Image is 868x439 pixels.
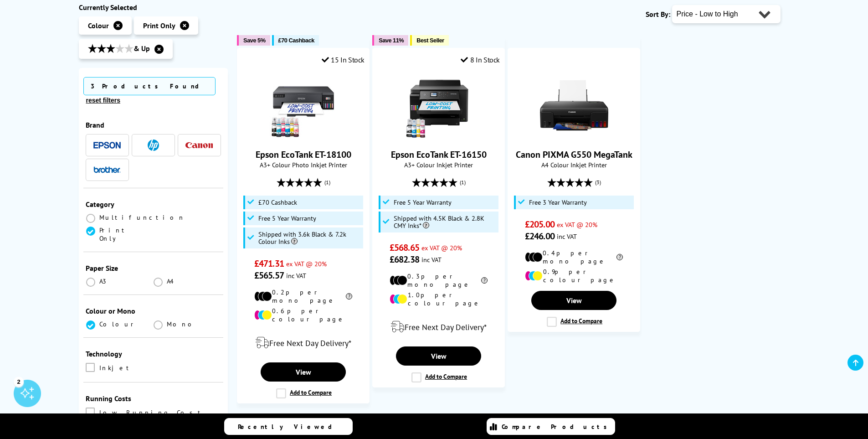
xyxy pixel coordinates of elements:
[14,377,24,387] div: 2
[416,37,444,44] span: Best Seller
[86,263,221,273] div: Paper Size
[324,174,330,191] span: (1)
[242,330,365,356] div: modal_delivery
[525,218,555,230] span: £205.00
[410,35,449,46] button: Best Seller
[224,418,353,435] a: Recently Viewed
[99,277,108,285] span: A3
[525,268,623,284] li: 0.9p per colour page
[502,423,612,431] span: Compare Products
[394,215,497,229] span: Shipped with 4.5K Black & 2.8K CMY Inks*
[254,269,284,281] span: £565.57
[143,21,175,30] span: Print Only
[322,55,365,64] div: 15 In Stock
[377,314,500,340] div: modal_delivery
[646,10,670,19] span: Sort By:
[167,277,175,285] span: A4
[99,363,133,373] span: Inkjet
[88,44,150,54] span: & Up
[86,394,221,403] div: Running Costs
[167,320,197,328] span: Mono
[269,132,338,141] a: Epson EcoTank ET-18100
[258,231,361,245] span: Shipped with 3.6k Black & 7.2k Colour Inks
[390,253,419,265] span: £682.38
[525,230,555,242] span: £246.00
[99,320,137,328] span: Colour
[86,120,221,129] div: Brand
[258,199,297,206] span: £70 Cashback
[540,132,608,141] a: Canon PIXMA G550 MegaTank
[88,21,109,30] span: Colour
[421,243,462,252] span: ex VAT @ 20%
[557,232,577,241] span: inc VAT
[372,35,408,46] button: Save 11%
[421,255,442,264] span: inc VAT
[286,271,306,280] span: inc VAT
[531,291,616,310] a: View
[272,35,319,46] button: £70 Cashback
[278,37,314,44] span: £70 Cashback
[137,139,169,151] button: HP
[86,200,221,209] div: Category
[254,258,284,269] span: £471.31
[487,418,615,435] a: Compare Products
[525,249,623,265] li: 0.4p per mono page
[183,139,216,151] button: Canon
[595,174,601,191] span: (3)
[557,220,597,229] span: ex VAT @ 20%
[91,164,123,176] button: Brother
[237,35,270,46] button: Save 5%
[83,96,123,104] button: reset filters
[254,288,352,305] li: 0.2p per mono page
[461,55,500,64] div: 8 In Stock
[540,71,608,139] img: Canon PIXMA G550 MegaTank
[405,132,473,141] a: Epson EcoTank ET-16150
[405,71,473,139] img: Epson EcoTank ET-16150
[254,307,352,323] li: 0.6p per colour page
[460,174,466,191] span: (1)
[185,142,213,148] img: Canon
[529,199,587,206] span: Free 3 Year Warranty
[276,388,332,398] label: Add to Compare
[411,372,467,382] label: Add to Compare
[379,37,404,44] span: Save 11%
[79,3,228,12] div: Currently Selected
[91,139,123,151] button: Epson
[93,166,121,173] img: Brother
[86,349,221,358] div: Technology
[99,226,154,243] span: Print Only
[286,259,327,268] span: ex VAT @ 20%
[99,213,185,222] span: Multifunction
[258,215,316,222] span: Free 5 Year Warranty
[396,346,481,366] a: View
[547,317,602,327] label: Add to Compare
[513,160,635,169] span: A4 Colour Inkjet Printer
[516,149,632,160] a: Canon PIXMA G550 MegaTank
[394,199,452,206] span: Free 5 Year Warranty
[269,71,338,139] img: Epson EcoTank ET-18100
[243,37,265,44] span: Save 5%
[391,149,487,160] a: Epson EcoTank ET-16150
[83,77,216,95] span: 3 Products Found
[99,408,205,418] span: Low Running Cost
[390,291,488,307] li: 1.0p per colour page
[377,160,500,169] span: A3+ Colour Inkjet Printer
[242,160,365,169] span: A3+ Colour Photo Inkjet Printer
[261,362,345,382] a: View
[148,139,159,151] img: HP
[390,242,419,253] span: £568.65
[390,272,488,289] li: 0.3p per mono page
[93,142,121,149] img: Epson
[238,423,341,431] span: Recently Viewed
[86,306,221,315] div: Colour or Mono
[256,149,351,160] a: Epson EcoTank ET-18100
